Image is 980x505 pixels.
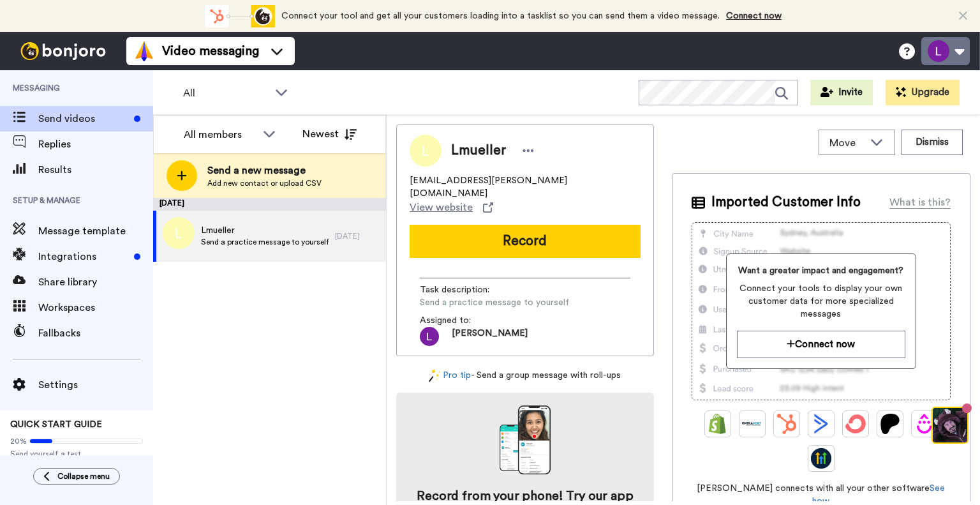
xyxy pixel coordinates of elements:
[811,414,831,434] img: ActiveCampaign
[153,198,386,211] div: [DATE]
[410,200,473,215] span: View website
[737,264,905,277] span: Want a greater impact and engagement?
[38,300,153,315] span: Workspaces
[1,3,36,37] img: c638375f-eacb-431c-9714-bd8d08f708a7-1584310529.jpg
[429,369,471,382] a: Pro tip
[33,468,120,485] button: Collapse menu
[811,448,831,469] img: GoHighLevel
[293,121,366,147] button: Newest
[183,86,269,101] span: All
[38,137,153,152] span: Replies
[429,369,440,382] img: magic-wand.svg
[410,135,442,167] img: Image of Lmueller
[163,217,195,249] img: l.png
[38,275,153,290] span: Share library
[420,327,439,346] img: ACg8ocIAr9j4bBRL04NN6SR_L5zVZO9tyn7PnI0D4mJTuM4ZqzR9vQ=s96-c
[902,130,963,155] button: Dismiss
[914,414,935,434] img: Drip
[880,414,900,434] img: Patreon
[38,326,153,341] span: Fallbacks
[10,449,143,459] span: Send yourself a test
[38,162,153,177] span: Results
[810,80,873,105] button: Invite
[10,420,102,429] span: QUICK START GUIDE
[38,249,129,264] span: Integrations
[38,377,153,393] span: Settings
[335,231,380,241] div: [DATE]
[201,237,329,247] span: Send a practice message to yourself
[38,223,153,239] span: Message template
[500,405,551,474] img: download
[711,193,861,212] span: Imported Customer Info
[829,135,864,151] span: Move
[10,436,27,446] span: 20%
[15,42,111,60] img: bj-logo-header-white.svg
[207,178,322,188] span: Add new contact or upload CSV
[57,471,110,481] span: Collapse menu
[162,42,259,60] span: Video messaging
[452,327,528,346] span: [PERSON_NAME]
[776,414,797,434] img: Hubspot
[708,414,728,434] img: Shopify
[281,11,720,20] span: Connect your tool and get all your customers loading into a tasklist so you can send them a video...
[451,141,506,160] span: Lmueller
[742,414,762,434] img: Ontraport
[410,225,641,258] button: Record
[396,369,654,382] div: - Send a group message with roll-ups
[845,414,866,434] img: ConvertKit
[38,111,129,126] span: Send videos
[737,282,905,320] span: Connect your tools to display your own customer data for more specialized messages
[134,41,154,61] img: vm-color.svg
[420,283,509,296] span: Task description :
[184,127,256,142] div: All members
[737,331,905,358] button: Connect now
[726,11,782,20] a: Connect now
[410,200,493,215] a: View website
[410,174,641,200] span: [EMAIL_ADDRESS][PERSON_NAME][DOMAIN_NAME]
[886,80,960,105] button: Upgrade
[889,195,951,210] div: What is this?
[420,296,569,309] span: Send a practice message to yourself
[201,224,329,237] span: Lmueller
[420,314,509,327] span: Assigned to:
[207,163,322,178] span: Send a new message
[205,5,275,27] div: animation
